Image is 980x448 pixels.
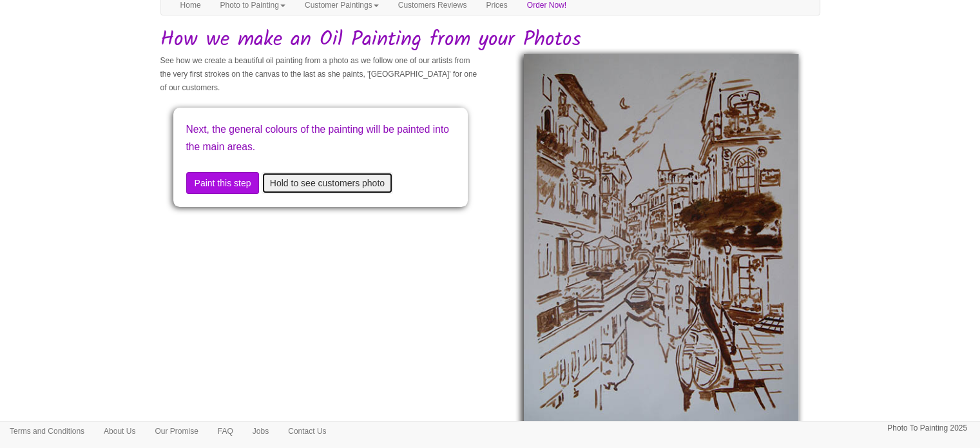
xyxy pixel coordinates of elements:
p: Photo To Painting 2025 [887,422,967,435]
a: Our Promise [145,422,207,441]
a: Contact Us [278,422,336,441]
button: Hold to see customers photo [262,172,393,194]
a: About Us [94,422,145,441]
a: Jobs [243,422,278,441]
p: Next, the general colours of the painting will be painted into the main areas. [186,121,455,156]
p: See how we create a beautiful oil painting from a photo as we follow one of our artists from the ... [160,54,481,95]
h1: How we make an Oil Painting from your Photos [160,28,820,51]
button: Paint this step [186,172,260,194]
img: The first few strokes - defining the composition [524,54,798,429]
a: FAQ [208,422,243,441]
